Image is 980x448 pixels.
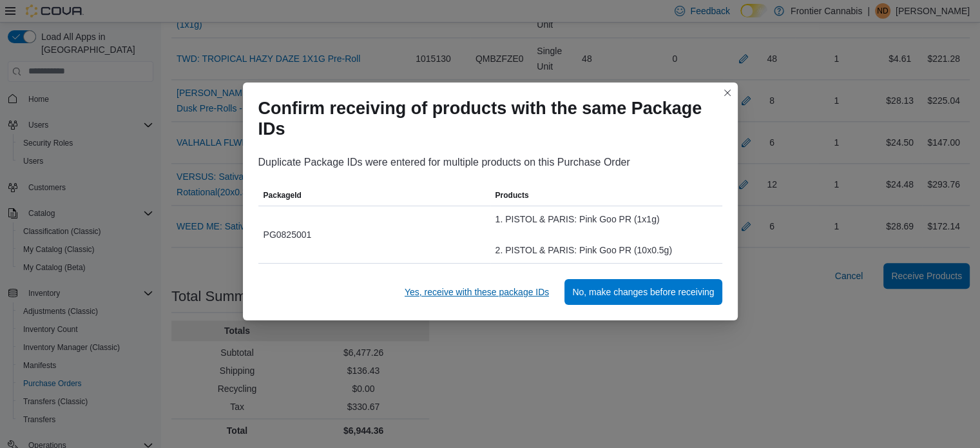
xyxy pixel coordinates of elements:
[564,279,722,305] button: No, make changes before receiving
[264,227,312,242] span: PG0825001
[495,242,717,258] div: 2. PISTOL & PARIS: Pink Goo PR (10x0.5g)
[720,85,735,101] button: Closes this modal window
[495,211,717,227] div: 1. PISTOL & PARIS: Pink Goo PR (1x1g)
[572,286,714,298] span: No, make changes before receiving
[399,279,554,305] button: Yes, receive with these package IDs
[405,286,549,298] span: Yes, receive with these package IDs
[495,190,529,200] span: Products
[258,98,712,139] h1: Confirm receiving of products with the same Package IDs
[264,190,302,200] span: PackageId
[258,155,722,170] div: Duplicate Package IDs were entered for multiple products on this Purchase Order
